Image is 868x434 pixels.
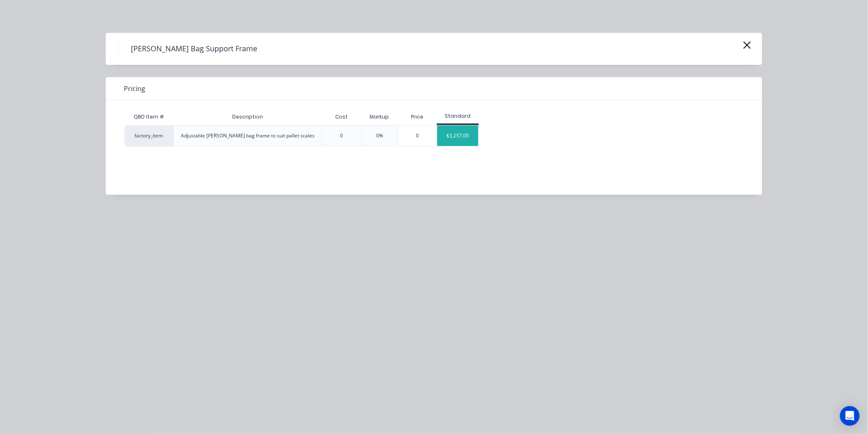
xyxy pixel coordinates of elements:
div: QBO Item # [124,109,174,125]
div: Cost [322,109,361,125]
div: 0 [398,126,437,146]
div: Adjustable [PERSON_NAME] bag frame to suit pallet scales [181,132,315,139]
div: Standard [437,112,479,120]
div: Markup [361,109,398,125]
div: $3,257.00 [437,126,478,146]
div: 0 [340,132,343,139]
div: Description [226,107,270,127]
div: Open Intercom Messenger [840,406,860,426]
div: Price [398,109,437,125]
div: 0% [376,132,383,139]
span: Pricing [124,84,145,94]
h4: [PERSON_NAME] Bag Support Frame [118,41,270,57]
div: factory_item [124,125,174,146]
